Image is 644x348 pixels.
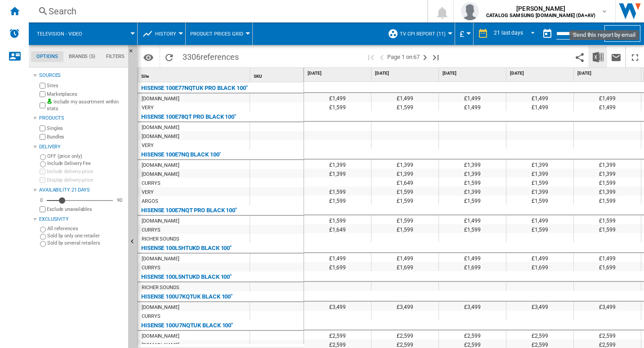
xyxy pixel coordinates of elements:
[304,169,371,178] div: £1,399
[430,46,441,67] button: Last page
[376,46,387,67] button: >Previous page
[574,224,641,233] div: £1,599
[141,149,221,160] div: HISENSE 100E7NQ BLACK 100"
[304,215,371,224] div: £1,599
[439,215,506,224] div: £1,499
[47,177,125,183] label: Display delivery price
[371,253,438,262] div: £1,499
[142,197,158,206] div: ARGOS
[40,177,45,183] input: Display delivery price
[387,46,420,67] span: Page 1 on 67
[47,153,125,160] label: OFF (price only)
[574,330,641,339] div: £2,599
[439,178,506,187] div: £1,599
[141,272,232,282] div: HISENSE 100L5NTUKD BLACK 100"
[139,49,157,65] button: Options
[40,206,45,212] input: Display delivery price
[506,178,573,187] div: £1,599
[252,68,304,82] div: SKU Sort None
[142,123,179,132] div: [DOMAIN_NAME]
[371,196,438,205] div: £1,599
[439,187,506,196] div: £1,399
[308,70,369,76] span: [DATE]
[47,134,125,140] label: Bundles
[439,224,506,233] div: £1,599
[494,30,523,36] div: 21 last days
[439,196,506,205] div: £1,599
[304,160,371,169] div: £1,399
[506,102,573,111] div: £1,499
[493,27,538,41] md-select: REPORTS.WIZARD.STEPS.REPORT.STEPS.REPORT_OPTIONS.PERIOD: 21 last days
[190,22,248,45] div: Product prices grid
[574,196,641,205] div: £1,599
[47,225,125,232] label: All references
[626,46,644,67] button: Maximize
[142,312,160,321] div: CURRYS
[486,13,595,18] b: CATALOG SAMSUNG [DOMAIN_NAME] (DA+AV)
[439,262,506,271] div: £1,699
[589,46,607,67] button: Download in Excel
[9,28,20,39] img: alerts-logo.svg
[40,100,45,111] input: Include my assortment within stats
[439,302,506,311] div: £3,499
[47,91,125,98] label: Marketplaces
[142,226,160,235] div: CURRYS
[40,241,46,247] input: Sold by several retailers
[39,72,125,79] div: Sources
[47,98,52,104] img: mysite-bg-18x18.png
[141,74,149,79] span: Site
[304,224,371,233] div: £1,649
[40,83,45,89] input: Sites
[375,70,437,76] span: [DATE]
[142,161,179,170] div: [DOMAIN_NAME]
[40,234,46,240] input: Sold by only one retailer
[439,93,506,102] div: £1,499
[201,52,239,62] span: references
[510,70,572,76] span: [DATE]
[371,224,438,233] div: £1,599
[574,160,641,169] div: £1,399
[574,178,641,187] div: £1,599
[443,70,504,76] span: [DATE]
[47,98,125,112] label: Include my assortment within stats
[577,70,639,76] span: [DATE]
[304,330,371,339] div: £2,599
[441,68,506,79] div: [DATE]
[101,51,130,62] md-tab-item: Filters
[47,168,125,175] label: Include delivery price
[37,31,82,37] span: Television - video
[39,115,125,122] div: Products
[604,25,640,42] button: Edit
[583,24,599,40] button: Open calendar
[155,31,176,37] span: History
[607,46,625,67] button: Send this report by email
[371,187,438,196] div: £1,599
[40,154,46,160] input: OFF (price only)
[371,169,438,178] div: £1,399
[49,5,404,18] div: Search
[304,187,371,196] div: £1,599
[506,330,573,339] div: £2,599
[506,215,573,224] div: £1,499
[142,332,179,341] div: [DOMAIN_NAME]
[460,22,469,45] button: £
[420,46,430,67] button: Next page
[115,197,125,204] div: 90
[506,196,573,205] div: £1,599
[508,68,573,79] div: [DATE]
[576,68,641,79] div: [DATE]
[506,187,573,196] div: £1,399
[371,215,438,224] div: £1,599
[304,196,371,205] div: £1,599
[373,68,438,79] div: [DATE]
[142,179,160,188] div: CURRYS
[538,25,556,43] button: md-calendar
[39,216,125,223] div: Exclusivity
[304,93,371,102] div: £1,499
[371,160,438,169] div: £1,399
[306,68,371,79] div: [DATE]
[304,253,371,262] div: £1,499
[574,169,641,178] div: £1,399
[400,22,450,45] button: TV CPI Report (11)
